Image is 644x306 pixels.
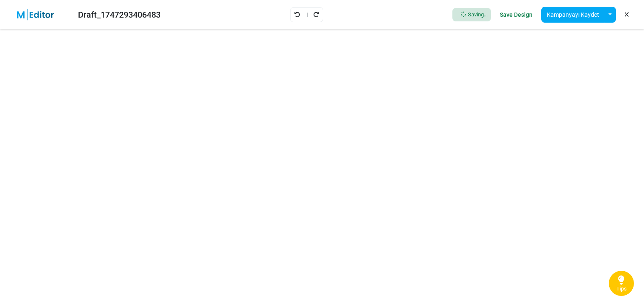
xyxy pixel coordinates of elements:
a: Yeniden Uygula [313,9,319,20]
span: Saving... [456,11,488,18]
button: Kampanyayı Kaydet [541,7,605,23]
a: Save Design [498,8,535,22]
span: Tips [616,285,627,292]
div: Draft_1747293406483 [78,8,161,21]
a: Geri Al [294,9,301,20]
